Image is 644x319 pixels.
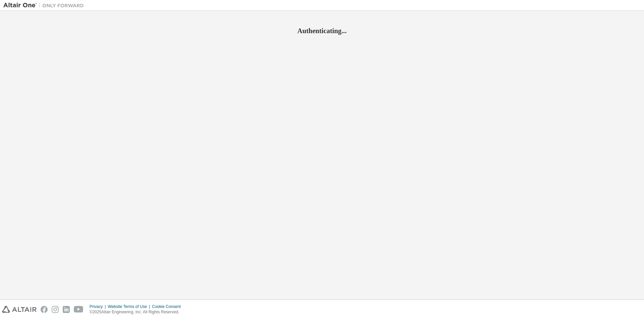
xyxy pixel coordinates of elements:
[3,26,641,35] h2: Authenticating...
[152,304,184,309] div: Cookie Consent
[3,2,87,9] img: Altair One
[74,306,84,313] img: youtube.svg
[63,306,70,313] img: linkedin.svg
[90,309,185,315] p: © 2025 Altair Engineering, Inc. All Rights Reserved.
[90,304,108,309] div: Privacy
[2,306,37,313] img: altair_logo.svg
[41,306,48,313] img: facebook.svg
[52,306,59,313] img: instagram.svg
[108,304,152,309] div: Website Terms of Use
